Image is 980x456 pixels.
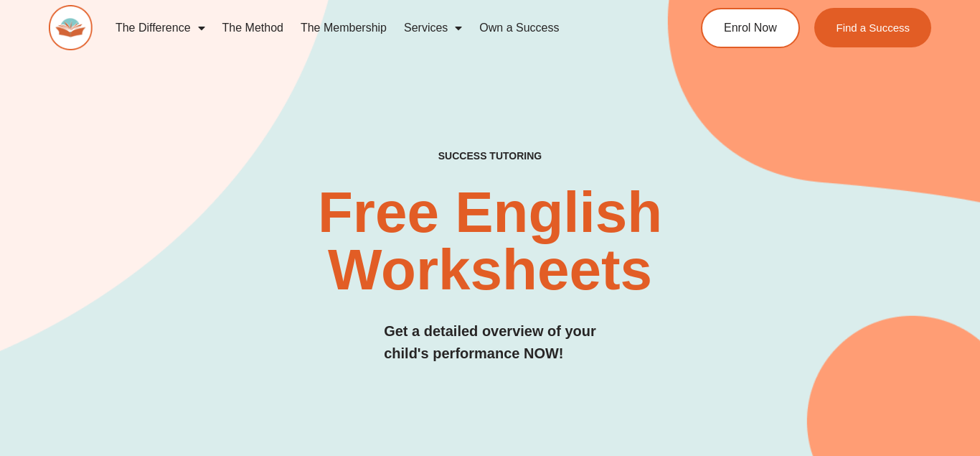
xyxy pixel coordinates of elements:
nav: Menu [107,11,651,45]
a: Enrol Now [701,8,800,48]
h4: SUCCESS TUTORING​ [359,150,621,162]
h3: Get a detailed overview of your child's performance NOW! [384,320,596,365]
iframe: Chat Widget [908,387,980,456]
span: Find a Success [836,22,910,33]
span: Enrol Now [724,22,777,34]
a: The Method [214,11,292,45]
a: The Membership [292,11,395,45]
a: The Difference [107,11,214,45]
h2: Free English Worksheets​ [199,184,781,299]
a: Own a Success [471,11,567,45]
a: Services [395,11,471,45]
a: Find a Success [814,8,931,47]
